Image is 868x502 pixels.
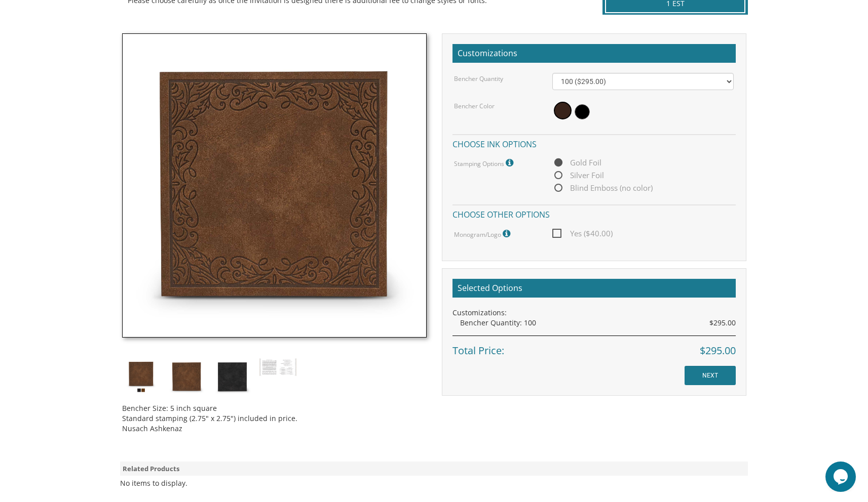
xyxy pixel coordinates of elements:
[213,358,251,396] img: black_seude.jpg
[552,182,653,194] span: Blind Emboss (no color)
[168,358,206,396] img: brown_seude.jpg
[120,462,748,476] div: Related Products
[454,156,516,170] label: Stamping Options
[454,227,513,240] label: Monogram/Logo
[452,204,736,222] h4: Choose other options
[552,169,604,182] span: Silver Foil
[552,156,601,169] span: Gold Foil
[709,318,736,328] span: $295.00
[452,44,736,63] h2: Customizations
[452,279,736,298] h2: Selected Options
[122,396,427,434] div: Bencher Size: 5 inch square Standard stamping (2.75" x 2.75") included in price. Nusach Ashkenaz
[452,134,736,152] h4: Choose ink options
[122,358,160,396] img: tiferes_seude.jpg
[259,358,297,377] img: bp%20bencher%20inside%201.JPG
[454,74,503,83] label: Bencher Quantity
[552,227,613,240] span: Yes ($40.00)
[825,462,858,492] iframe: chat widget
[454,102,495,110] label: Bencher Color
[120,478,187,488] div: No items to display.
[685,366,736,385] input: NEXT
[700,344,736,358] span: $295.00
[452,336,736,358] div: Total Price:
[452,308,736,318] div: Customizations:
[122,33,427,338] img: brown_seude.jpg
[460,318,736,328] div: Bencher Quantity: 100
